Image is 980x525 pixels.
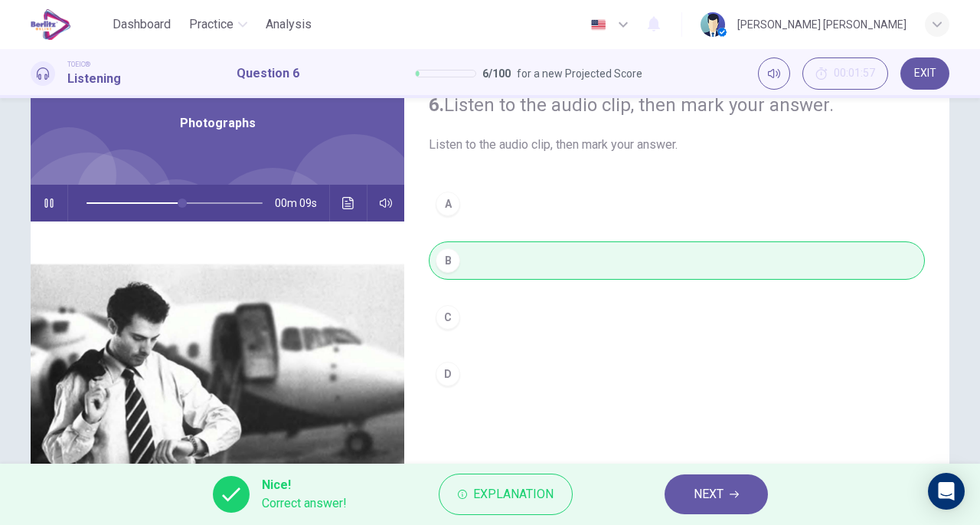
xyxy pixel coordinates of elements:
span: Correct answer! [262,494,347,513]
h4: Listen to the audio clip, then mark your answer. [429,93,925,117]
span: Analysis [266,15,312,34]
span: Listen to the audio clip, then mark your answer. [429,136,925,154]
img: EduSynch logo [31,9,71,40]
span: EXIT [914,67,936,80]
button: Click to see the audio transcription [336,185,361,221]
button: Dashboard [106,11,177,38]
span: Practice [189,15,234,34]
span: Dashboard [113,15,171,34]
div: Mute [758,57,790,90]
h1: Listening [67,70,121,88]
h1: Question 6 [237,64,299,83]
button: Explanation [439,474,573,515]
button: 00:01:57 [802,57,888,90]
strong: 6. [429,94,444,116]
span: 00:01:57 [834,67,875,80]
button: NEXT [665,474,768,514]
span: NEXT [694,484,724,505]
span: Explanation [473,484,554,505]
button: EXIT [900,57,949,90]
span: for a new Projected Score [517,64,642,83]
div: [PERSON_NAME] [PERSON_NAME] [737,15,906,34]
div: Hide [802,57,888,90]
img: Profile picture [701,12,725,37]
span: TOEIC® [67,59,90,70]
span: 6 / 100 [482,64,511,83]
span: Photographs [180,114,256,133]
img: en [589,19,608,31]
span: Nice! [262,476,347,494]
a: EduSynch logo [31,9,106,40]
span: 00m 09s [275,185,329,221]
div: Open Intercom Messenger [928,473,965,510]
button: Practice [183,11,253,38]
button: Analysis [260,11,318,38]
